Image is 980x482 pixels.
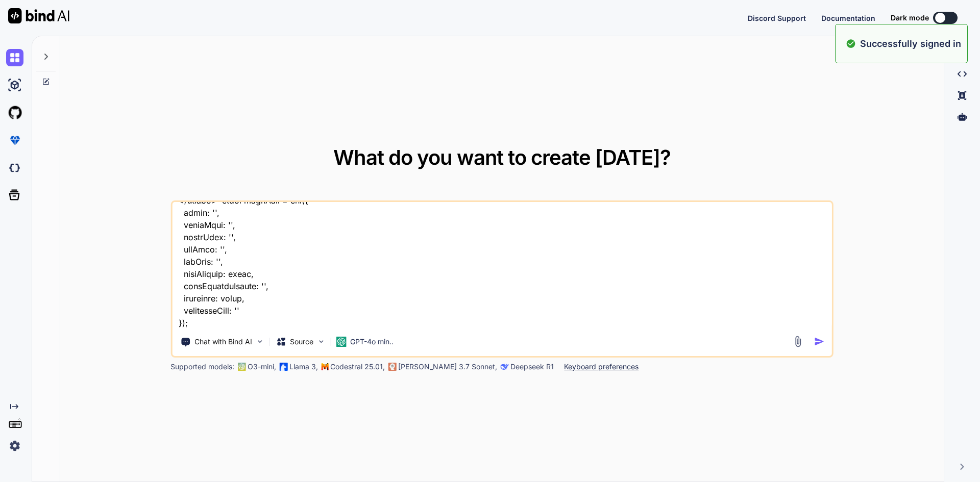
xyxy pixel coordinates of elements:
p: Llama 3, [289,362,318,372]
img: darkCloudIdeIcon [6,159,23,176]
img: GPT-4o mini [336,337,346,347]
img: claude [388,363,396,371]
p: Successfully signed in [860,37,961,50]
p: Supported models: [170,362,234,372]
button: Discord Support [748,13,806,23]
img: icon [814,336,825,347]
span: What do you want to create [DATE]? [333,145,671,170]
img: Pick Models [316,337,325,346]
p: Codestral 25.01, [330,362,385,372]
p: Chat with Bind AI [194,337,252,347]
p: O3-mini, [248,362,276,372]
img: Pick Tools [255,337,264,346]
img: ai-studio [6,77,23,94]
span: Dark mode [891,13,929,23]
img: premium [6,132,23,149]
p: Deepseek R1 [510,362,554,372]
img: claude [500,363,508,371]
p: Keyboard preferences [564,362,639,372]
img: GPT-4 [237,363,246,371]
p: GPT-4o min.. [350,337,394,347]
p: Source [290,337,313,347]
img: settings [6,437,23,454]
img: Mistral-AI [321,363,328,370]
button: Documentation [821,13,875,23]
img: attachment [792,336,804,347]
img: githubLight [6,104,23,121]
p: [PERSON_NAME] 3.7 Sonnet, [398,362,497,372]
span: Discord Support [748,14,806,22]
span: Documentation [821,14,875,22]
img: chat [6,49,23,66]
img: Llama2 [279,363,287,371]
textarea: <loremips> <dol sitam="conse adip" el="sedDoeiusmo" temporin="-0" utla-etdolo="magn"> <ali enima=... [172,202,832,328]
img: alert [846,37,856,50]
img: Bind AI [8,8,69,23]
